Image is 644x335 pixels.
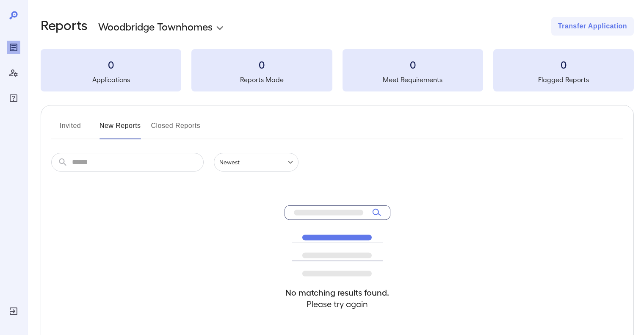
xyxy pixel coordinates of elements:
h3: 0 [191,58,332,71]
h4: No matching results found. [285,287,390,298]
div: Newest [214,153,299,172]
h3: 0 [343,58,483,71]
p: Woodbridge Townhomes [98,19,213,33]
h5: Flagged Reports [493,75,634,85]
h2: Reports [41,17,88,36]
h5: Reports Made [191,75,332,85]
div: Log Out [7,305,20,318]
div: FAQ [7,91,20,105]
h4: Please try again [285,298,390,310]
button: Transfer Application [551,17,634,36]
button: New Reports [100,119,141,139]
button: Invited [51,119,89,139]
div: Manage Users [7,66,20,80]
h3: 0 [41,58,181,71]
button: Closed Reports [151,119,201,139]
h5: Meet Requirements [343,75,483,85]
h5: Applications [41,75,181,85]
h3: 0 [493,58,634,71]
summary: 0Applications0Reports Made0Meet Requirements0Flagged Reports [41,49,634,91]
div: Reports [7,41,20,54]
